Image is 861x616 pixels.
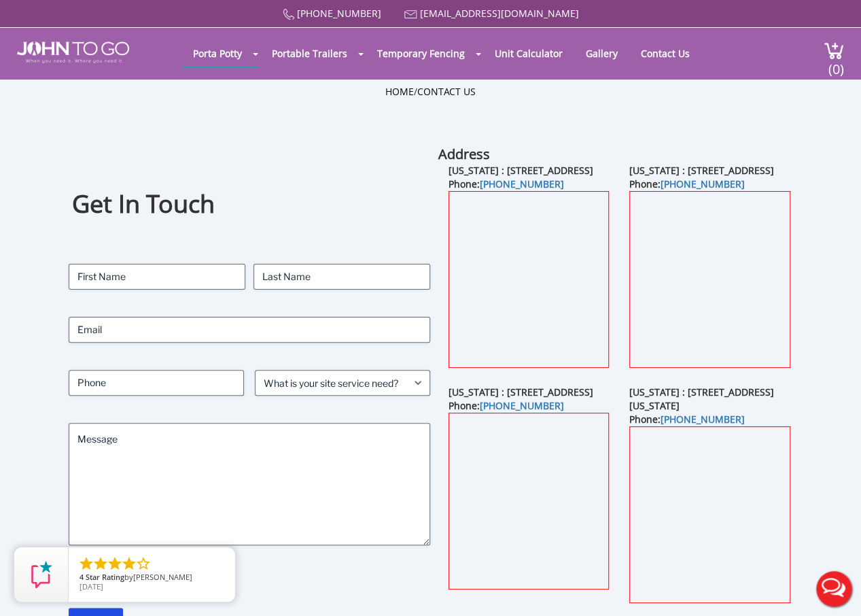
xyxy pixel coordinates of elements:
a: [PHONE_NUMBER] [661,413,745,426]
b: Phone: [449,399,564,412]
input: First Name [69,264,245,290]
li:  [92,555,109,572]
img: JOHN to go [17,41,129,63]
a: Unit Calculator [484,40,572,67]
a: [PHONE_NUMBER] [480,177,564,190]
span: by [80,573,224,583]
a: Porta Potty [182,40,251,67]
img: cart a [824,41,844,60]
b: [US_STATE] : [STREET_ADDRESS] [449,164,593,177]
a: [EMAIL_ADDRESS][DOMAIN_NAME] [420,7,579,20]
b: [US_STATE] : [STREET_ADDRESS] [629,164,774,177]
label: CAPTCHA [69,572,431,586]
h1: Get In Touch [72,188,427,221]
span: 4 [80,572,84,582]
a: [PHONE_NUMBER] [661,177,745,190]
b: [US_STATE] : [STREET_ADDRESS] [449,386,593,398]
img: Mail [404,10,417,19]
input: Phone [69,370,244,396]
a: Temporary Fencing [366,40,474,67]
input: Email [69,317,431,343]
ul: / [385,85,476,99]
b: Address [438,145,490,163]
a: [PHONE_NUMBER] [480,399,564,412]
span: [DATE] [80,581,103,592]
li:  [135,555,152,572]
li:  [121,555,137,572]
span: Star Rating [86,572,124,582]
a: Home [385,85,414,98]
span: (0) [828,49,844,78]
img: Call [283,9,294,20]
img: Review Rating [28,561,55,588]
a: Portable Trailers [261,40,357,67]
b: [US_STATE] : [STREET_ADDRESS][US_STATE] [629,386,774,412]
a: Contact Us [630,40,699,67]
b: Phone: [629,413,745,426]
b: Phone: [449,177,564,190]
input: Last Name [253,264,430,290]
li:  [107,555,123,572]
li:  [78,555,94,572]
a: [PHONE_NUMBER] [297,7,381,20]
span: [PERSON_NAME] [133,572,192,582]
b: Phone: [629,177,745,190]
a: Contact Us [417,85,476,98]
button: Live Chat [807,562,861,616]
a: Gallery [575,40,627,67]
